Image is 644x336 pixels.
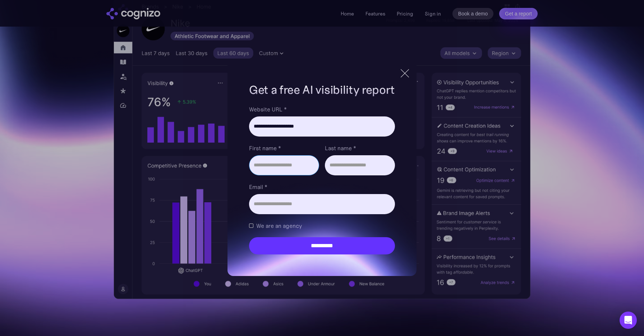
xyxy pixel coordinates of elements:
[256,221,302,230] span: We are an agency
[249,105,395,114] label: Website URL *
[249,82,395,98] h1: Get a free AI visibility report
[249,144,319,152] label: First name *
[620,312,637,329] div: Open Intercom Messenger
[249,183,395,191] label: Email *
[325,144,395,152] label: Last name *
[249,105,395,254] form: Brand Report Form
